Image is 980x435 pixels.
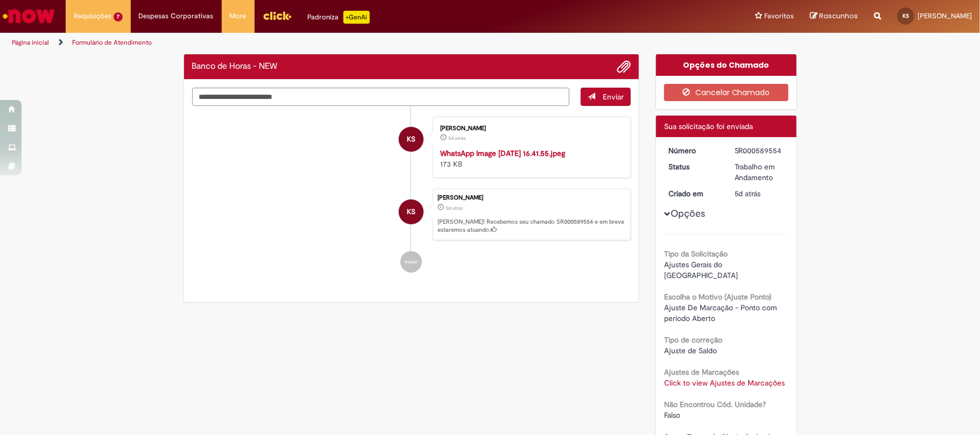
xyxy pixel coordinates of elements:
[664,292,771,302] b: Escolha o Motivo (Ajuste Ponto)
[735,145,785,156] div: SR000589554
[918,11,972,20] span: [PERSON_NAME]
[230,11,246,22] span: More
[438,218,625,234] p: [PERSON_NAME]! Recebemos seu chamado SR000589554 e em breve estaremos atuando.
[660,188,727,199] dt: Criado em
[656,54,796,76] div: Opções do Chamado
[664,260,738,280] span: Ajustes Gerais do [GEOGRAPHIC_DATA]
[903,12,909,19] span: KS
[72,38,152,47] a: Formulário de Atendimento
[446,205,463,211] span: 5d atrás
[617,60,631,74] button: Adicionar anexos
[581,88,631,106] button: Enviar
[8,33,645,53] ul: Trilhas de página
[12,38,49,47] a: Página inicial
[819,11,858,21] span: Rascunhos
[407,199,415,225] span: KS
[735,189,761,198] span: 5d atrás
[660,161,727,172] dt: Status
[660,145,727,156] dt: Número
[664,335,722,345] b: Tipo de correção
[192,88,570,106] textarea: Digite sua mensagem aqui...
[735,189,761,198] time: 26/09/2025 17:53:30
[735,188,785,199] div: 26/09/2025 17:53:30
[664,122,753,131] span: Sua solicitação foi enviada
[810,11,858,22] a: Rascunhos
[664,249,728,259] b: Tipo da Solicitação
[1,5,57,27] img: ServiceNow
[308,11,370,24] div: Padroniza
[114,12,123,22] span: 7
[440,148,619,169] div: 173 KB
[664,303,779,323] span: Ajuste De Marcação - Ponto com período Aberto
[735,161,785,183] div: Trabalho em Andamento
[192,62,278,72] h2: Banco de Horas - NEW Histórico de tíquete
[343,11,370,24] p: +GenAi
[263,8,292,24] img: click_logo_yellow_360x200.png
[664,410,680,420] span: Falso
[664,400,766,409] b: Não Encontrou Cód. Unidade?
[664,367,739,377] b: Ajustes de Marcações
[448,135,466,141] time: 26/09/2025 17:53:21
[448,135,466,141] span: 5d atrás
[440,125,619,132] div: [PERSON_NAME]
[74,11,111,22] span: Requisições
[664,346,717,355] span: Ajuste de Saldo
[407,126,415,152] span: KS
[440,148,565,158] a: WhatsApp Image [DATE] 16.41.55.jpeg
[192,106,631,283] ul: Histórico de tíquete
[399,127,424,152] div: Ketlyn Cristina dos Santos
[446,205,463,211] time: 26/09/2025 17:53:30
[438,195,625,201] div: [PERSON_NAME]
[664,378,785,388] a: Click to view Ajustes de Marcações
[603,92,624,102] span: Enviar
[399,199,424,224] div: Ketlyn Cristina dos Santos
[139,11,214,22] span: Despesas Corporativas
[192,189,631,240] li: Ketlyn Cristina dos Santos
[664,84,788,101] button: Cancelar Chamado
[764,11,794,22] span: Favoritos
